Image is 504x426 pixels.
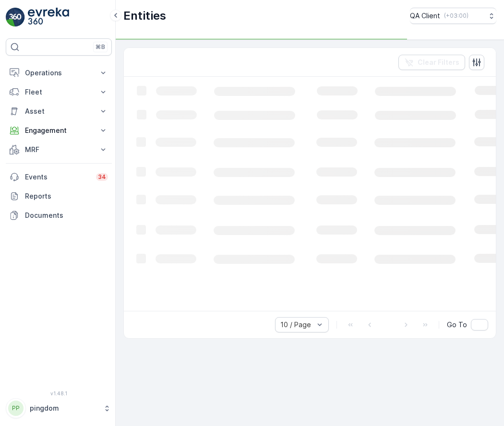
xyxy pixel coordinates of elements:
[25,68,93,78] p: Operations
[398,55,465,70] button: Clear Filters
[96,43,105,51] p: ⌘B
[25,106,93,116] p: Asset
[25,87,93,97] p: Fleet
[6,398,112,418] button: PPpingdom
[28,8,69,27] img: logo_light-DOdMpM7g.png
[123,8,166,24] p: Entities
[30,403,98,413] p: pingdom
[6,83,112,102] button: Fleet
[6,167,112,187] a: Events34
[98,173,106,181] p: 34
[6,8,25,27] img: logo
[6,390,112,396] span: v 1.48.1
[418,58,459,67] p: Clear Filters
[447,320,467,330] span: Go To
[25,145,93,154] p: MRF
[6,121,112,140] button: Engagement
[25,172,90,182] p: Events
[6,206,112,225] a: Documents
[6,187,112,206] a: Reports
[444,12,468,20] p: ( +03:00 )
[25,191,108,201] p: Reports
[6,140,112,159] button: MRF
[25,126,93,135] p: Engagement
[8,401,24,416] div: PP
[6,102,112,121] button: Asset
[25,211,108,220] p: Documents
[6,63,112,83] button: Operations
[410,8,496,24] button: QA Client(+03:00)
[410,11,440,21] p: QA Client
